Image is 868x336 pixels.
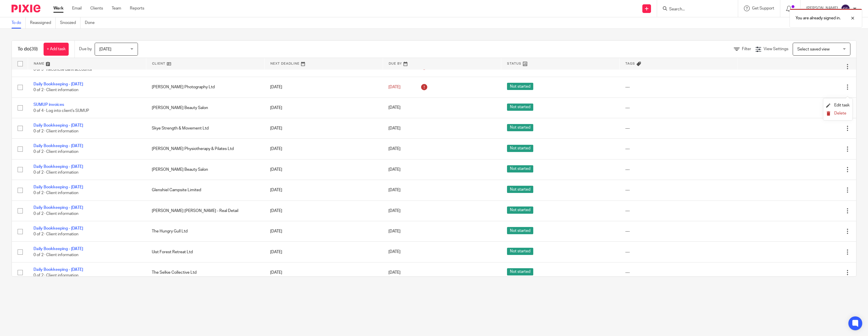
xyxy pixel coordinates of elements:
div: --- [625,125,732,131]
div: --- [625,187,732,193]
td: [DATE] [264,180,383,200]
span: Not started [507,104,533,111]
td: [PERSON_NAME] Beauty Salon [146,97,264,118]
a: Team [112,5,121,11]
td: [DATE] [264,118,383,138]
a: Snoozed [60,17,81,29]
span: [DATE] [388,229,401,233]
span: [DATE] [99,47,111,51]
div: --- [625,146,732,152]
div: --- [625,167,732,172]
a: Email [72,5,82,11]
td: [PERSON_NAME] Photography Ltd [146,77,264,97]
span: [DATE] [388,209,401,213]
span: Filter [742,47,751,51]
a: Daily Bookkeeping - [DATE] [33,206,83,210]
div: --- [625,249,732,255]
td: [DATE] [264,242,383,262]
td: Uist Forest Retreat Ltd [146,242,264,262]
span: Not started [507,268,533,275]
a: Daily Bookkeeping - [DATE] [33,268,83,272]
a: Daily Bookkeeping - [DATE] [33,185,83,189]
span: [DATE] [388,250,401,254]
td: [DATE] [264,200,383,221]
a: To do [12,17,26,29]
span: [DATE] [388,126,401,130]
span: (39) [30,47,38,51]
span: Not started [507,186,533,193]
a: Edit task [826,103,850,107]
img: Pixie [12,5,40,12]
a: Daily Bookkeeping - [DATE] [33,247,83,251]
div: --- [625,84,732,90]
td: [PERSON_NAME] [PERSON_NAME] - Real Detail [146,200,264,221]
span: 0 of 4 · Log into client's SUMUP [33,109,89,113]
span: [DATE] [388,147,401,151]
span: 0 of 2 · Client information [33,150,78,154]
span: Tags [625,62,635,65]
span: View Settings [764,47,788,51]
td: [DATE] [264,221,383,242]
span: Not started [507,165,533,172]
a: + Add task [44,43,69,56]
span: 0 of 2 · Client information [33,273,78,277]
span: Not started [507,145,533,152]
span: Not started [507,227,533,234]
span: 0 of 2 · Client information [33,88,78,92]
a: Daily Bookkeeping - [DATE] [33,82,83,86]
a: Daily Bookkeeping - [DATE] [33,123,83,127]
h1: To do [18,46,38,52]
span: Select saved view [797,47,830,51]
a: Work [53,5,63,11]
a: Done [85,17,99,29]
span: 0 of 2 · Client information [33,232,78,236]
td: [PERSON_NAME] Physiotherapy & Pilates Ltd [146,139,264,159]
span: 0 of 2 · Client information [33,129,78,133]
span: Edit task [834,103,850,107]
div: --- [625,105,732,111]
div: --- [625,208,732,214]
a: Clients [90,5,103,11]
td: [DATE] [264,159,383,180]
span: 0 of 2 · Client information [33,212,78,216]
span: 0 of 2 · Client information [33,253,78,257]
span: 0 of 2 · Client information [33,191,78,195]
a: Reports [130,5,144,11]
span: [DATE] [388,188,401,192]
button: Delete [826,111,850,116]
td: Glenshiel Campsite Limited [146,180,264,200]
span: Not started [507,83,533,90]
a: Daily Bookkeeping - [DATE] [33,144,83,148]
td: The Selkie Collective Ltd [146,262,264,283]
a: SUMUP invoices [33,103,64,107]
span: Delete [834,111,846,115]
td: The Hungry Gull Ltd [146,221,264,242]
td: [PERSON_NAME] Beauty Salon [146,159,264,180]
td: Skye Strength & Movement Ltd [146,118,264,138]
td: [DATE] [264,262,383,283]
span: Not started [507,124,533,131]
p: You are already signed in. [796,15,841,21]
span: [DATE] [388,271,401,275]
td: [DATE] [264,77,383,97]
p: Due by [79,46,92,52]
a: Daily Bookkeeping - [DATE] [33,165,83,169]
span: [DATE] [388,106,401,110]
a: Daily Bookkeeping - [DATE] [33,226,83,230]
td: [DATE] [264,97,383,118]
span: 0 of 9 · Reconcile bank accounts [33,67,92,72]
span: Not started [507,207,533,214]
img: svg%3E [841,4,850,13]
span: [DATE] [388,85,401,89]
div: --- [625,270,732,275]
a: Reassigned [30,17,56,29]
span: [DATE] [388,168,401,172]
span: Not started [507,248,533,255]
td: [DATE] [264,139,383,159]
span: 0 of 2 · Client information [33,170,78,174]
div: --- [625,228,732,234]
